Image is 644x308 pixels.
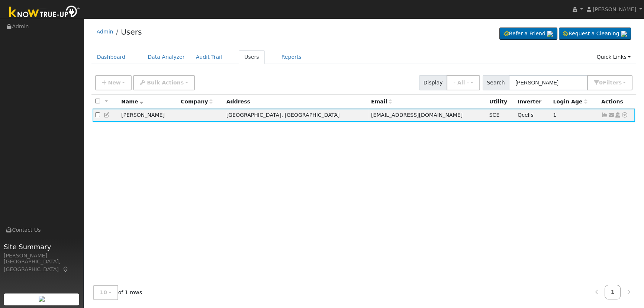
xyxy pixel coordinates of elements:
[97,29,113,35] a: Admin
[489,112,500,118] span: SCE
[553,99,587,105] span: Days since last login
[509,75,587,90] input: Search
[518,98,548,106] div: Inverter
[621,31,627,37] img: retrieve
[614,112,621,118] a: Login As
[190,50,228,64] a: Audit Trail
[147,80,184,86] span: Bulk Actions
[181,99,213,105] span: Company name
[605,285,621,299] a: 1
[601,112,608,118] a: Show Graph
[4,252,80,260] div: [PERSON_NAME]
[608,111,615,119] a: josephhoward7@hotmail.com
[621,111,628,119] a: Other actions
[226,98,366,106] div: Address
[419,75,447,90] span: Display
[547,31,553,37] img: retrieve
[4,242,80,252] span: Site Summary
[121,28,142,36] a: Users
[553,112,556,118] span: 08/24/2025 8:42:47 PM
[593,6,636,12] span: [PERSON_NAME]
[100,289,107,295] span: 10
[447,75,480,90] button: - All -
[119,109,178,122] td: [PERSON_NAME]
[239,50,265,64] a: Users
[108,80,120,86] span: New
[121,99,143,105] span: Name
[142,50,190,64] a: Data Analyzer
[559,28,631,40] a: Request a Cleaning
[601,98,632,106] div: Actions
[276,50,307,64] a: Reports
[371,99,392,105] span: Email
[93,285,142,300] span: of 1 rows
[489,98,512,106] div: Utility
[6,4,84,21] img: Know True-Up
[4,258,80,273] div: [GEOGRAPHIC_DATA], [GEOGRAPHIC_DATA]
[91,50,131,64] a: Dashboard
[499,28,557,40] a: Refer a Friend
[104,112,110,118] a: Edit User
[371,112,463,118] span: [EMAIL_ADDRESS][DOMAIN_NAME]
[587,75,632,90] button: 0Filters
[62,266,69,272] a: Map
[93,285,118,300] button: 10
[133,75,194,90] button: Bulk Actions
[39,296,45,302] img: retrieve
[224,109,368,122] td: [GEOGRAPHIC_DATA], [GEOGRAPHIC_DATA]
[603,80,622,86] span: Filter
[483,75,509,90] span: Search
[518,112,534,118] span: Qcells
[591,50,636,64] a: Quick Links
[618,80,621,86] span: s
[95,75,132,90] button: New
